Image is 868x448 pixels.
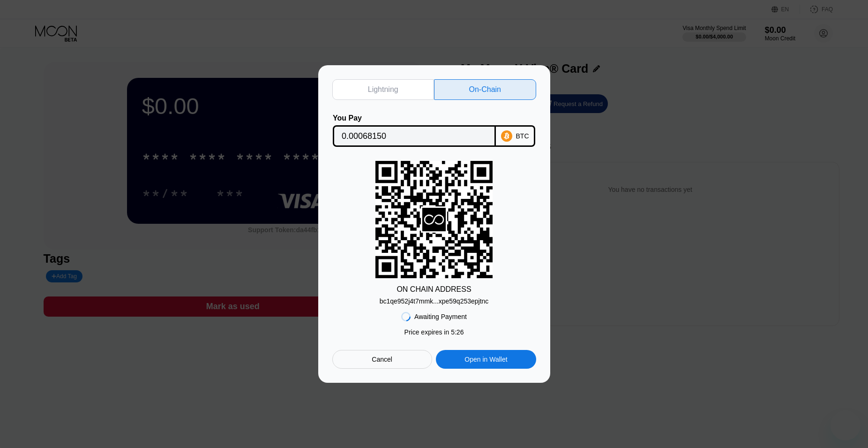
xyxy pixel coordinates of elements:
[516,132,529,140] div: BTC
[332,350,432,369] div: Cancel
[404,328,464,336] div: Price expires in
[436,350,536,369] div: Open in Wallet
[451,328,464,336] span: 5 : 26
[380,294,489,305] div: bc1qe952j4t7mmk...xpe59q253epjtnc
[397,285,471,294] div: ON CHAIN ADDRESS
[434,79,536,100] div: On-Chain
[414,313,467,320] div: Awaiting Payment
[368,85,398,94] div: Lightning
[831,410,861,440] iframe: Button to launch messaging window
[333,114,496,122] div: You Pay
[332,79,434,100] div: Lightning
[469,85,501,94] div: On-Chain
[332,114,536,147] div: You PayBTC
[380,297,489,305] div: bc1qe952j4t7mmk...xpe59q253epjtnc
[464,355,507,364] div: Open in Wallet
[372,355,392,364] div: Cancel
